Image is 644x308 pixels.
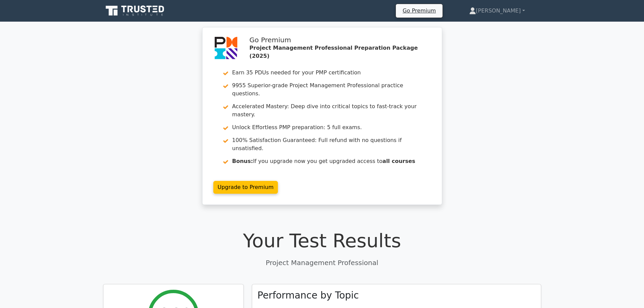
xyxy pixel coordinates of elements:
p: Project Management Professional [103,258,541,268]
h1: Your Test Results [103,229,541,252]
a: [PERSON_NAME] [453,4,541,18]
a: Go Premium [399,6,440,15]
a: Upgrade to Premium [213,181,278,194]
h3: Performance by Topic [258,290,359,301]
